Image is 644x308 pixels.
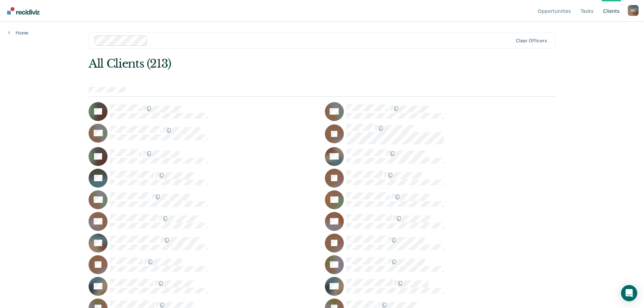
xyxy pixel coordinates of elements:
img: Recidiviz [7,7,40,15]
div: Open Intercom Messenger [621,285,637,301]
a: Home [8,30,28,36]
div: R C [628,5,639,16]
div: All Clients (213) [89,57,462,71]
div: Clear officers [516,38,547,44]
button: Profile dropdown button [628,5,639,16]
